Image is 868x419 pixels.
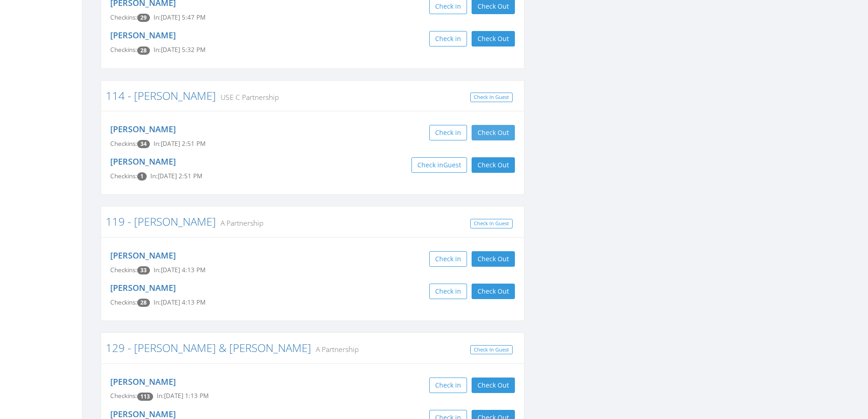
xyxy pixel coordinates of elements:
span: Guest [443,160,461,169]
button: Check in [429,378,467,393]
span: Checkin count [137,266,150,274]
a: Check In Guest [470,345,513,355]
button: Check Out [472,157,515,173]
small: USE C Partnership [216,92,279,102]
button: Check Out [472,284,515,299]
span: In: [DATE] 5:32 PM [154,46,205,54]
button: Check Out [472,251,515,267]
span: In: [DATE] 1:13 PM [157,392,209,400]
a: 119 - [PERSON_NAME] [106,214,216,229]
a: [PERSON_NAME] [110,30,176,41]
span: Checkins: [110,140,137,148]
a: Check In Guest [470,219,513,228]
span: Checkin count [137,140,150,148]
a: [PERSON_NAME] [110,124,176,134]
a: [PERSON_NAME] [110,376,176,387]
button: Check inGuest [411,157,467,173]
a: [PERSON_NAME] [110,282,176,293]
button: Check in [429,251,467,267]
span: Checkins: [110,392,137,400]
span: Checkins: [110,298,137,306]
span: Checkin count [137,299,150,307]
span: Checkins: [110,172,137,180]
a: [PERSON_NAME] [110,156,176,167]
span: Checkin count [137,47,150,55]
a: 114 - [PERSON_NAME] [106,88,216,103]
button: Check in [429,125,467,140]
span: In: [DATE] 2:51 PM [150,172,202,180]
span: Checkin count [137,14,150,22]
small: A Partnership [311,344,359,354]
span: Checkins: [110,13,137,21]
span: Checkins: [110,266,137,274]
button: Check Out [472,378,515,393]
span: In: [DATE] 4:13 PM [154,298,205,306]
span: Checkins: [110,46,137,54]
button: Check Out [472,125,515,140]
span: Checkin count [137,393,153,401]
span: In: [DATE] 5:47 PM [154,13,205,21]
a: Check In Guest [470,93,513,102]
span: In: [DATE] 2:51 PM [154,140,205,148]
button: Check Out [472,31,515,47]
a: [PERSON_NAME] [110,250,176,261]
span: Checkin count [137,172,147,181]
small: A Partnership [216,218,263,228]
button: Check in [429,284,467,299]
button: Check in [429,31,467,47]
span: In: [DATE] 4:13 PM [154,266,205,274]
a: 129 - [PERSON_NAME] & [PERSON_NAME] [106,340,311,355]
